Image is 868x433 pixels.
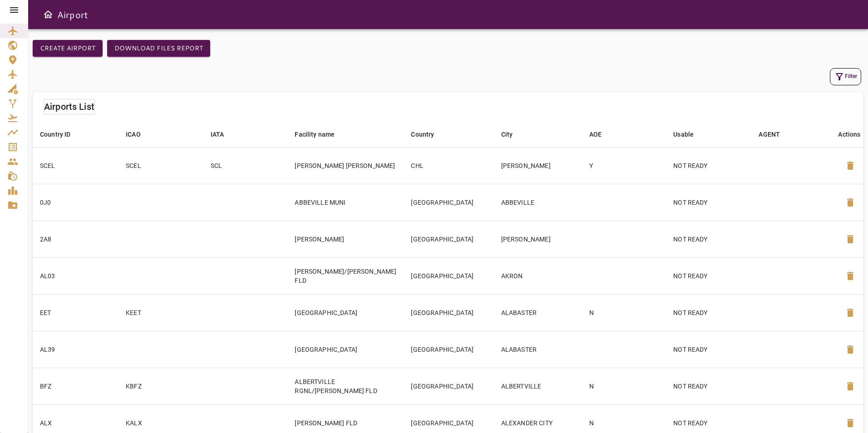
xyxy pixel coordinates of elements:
[211,129,236,140] span: IATA
[673,198,744,207] p: NOT READY
[494,331,582,368] td: ALABASTER
[494,368,582,404] td: ALBERTVILLE
[673,308,744,317] p: NOT READY
[501,129,513,140] div: City
[494,147,582,184] td: [PERSON_NAME]
[203,147,288,184] td: SCL
[295,129,335,140] div: Facility name
[404,257,493,294] td: [GEOGRAPHIC_DATA]
[759,129,792,140] span: AGENT
[839,155,861,177] button: Delete Airport
[845,234,856,245] span: delete
[287,184,404,221] td: ABBEVILLE MUNI
[404,184,493,221] td: [GEOGRAPHIC_DATA]
[494,257,582,294] td: AKRON
[845,381,856,392] span: delete
[404,221,493,257] td: [GEOGRAPHIC_DATA]
[57,7,88,22] h6: Airport
[582,294,666,331] td: N
[673,382,744,391] p: NOT READY
[589,129,602,140] div: AOE
[759,129,780,140] div: AGENT
[845,271,856,281] span: delete
[494,184,582,221] td: ABBEVILLE
[845,344,856,355] span: delete
[118,368,203,404] td: KBFZ
[673,271,744,280] p: NOT READY
[839,192,861,213] button: Delete Airport
[118,147,203,184] td: SCEL
[411,129,446,140] span: Country
[44,99,94,114] h6: Airports List
[33,184,118,221] td: 0J0
[33,147,118,184] td: SCEL
[845,197,856,208] span: delete
[126,129,141,140] div: ICAO
[33,221,118,257] td: 2A8
[33,331,118,368] td: AL39
[839,339,861,360] button: Delete Airport
[33,257,118,294] td: AL03
[673,235,744,244] p: NOT READY
[287,147,404,184] td: [PERSON_NAME] [PERSON_NAME]
[845,160,856,171] span: delete
[673,345,744,354] p: NOT READY
[33,294,118,331] td: EET
[673,129,705,140] span: Usable
[126,129,153,140] span: ICAO
[830,68,861,85] button: Filter
[33,368,118,404] td: BFZ
[839,228,861,250] button: Delete Airport
[39,5,57,24] button: Open drawer
[287,368,404,404] td: ALBERTVILLE RGNL/[PERSON_NAME] FLD
[404,294,493,331] td: [GEOGRAPHIC_DATA]
[295,129,346,140] span: Facility name
[33,40,103,57] button: Create airport
[404,368,493,404] td: [GEOGRAPHIC_DATA]
[404,147,493,184] td: CHL
[589,129,613,140] span: AOE
[40,129,83,140] span: Country ID
[287,221,404,257] td: [PERSON_NAME]
[582,368,666,404] td: N
[287,257,404,294] td: [PERSON_NAME]/[PERSON_NAME] FLD
[839,302,861,324] button: Delete Airport
[501,129,525,140] span: City
[40,129,71,140] div: Country ID
[845,307,856,318] span: delete
[118,294,203,331] td: KEET
[845,418,856,428] span: delete
[839,375,861,397] button: Delete Airport
[404,331,493,368] td: [GEOGRAPHIC_DATA]
[839,265,861,287] button: Delete Airport
[107,40,210,57] button: Download Files Report
[287,294,404,331] td: [GEOGRAPHIC_DATA]
[673,418,744,428] p: NOT READY
[494,294,582,331] td: ALABASTER
[582,147,666,184] td: Y
[494,221,582,257] td: [PERSON_NAME]
[411,129,434,140] div: Country
[287,331,404,368] td: [GEOGRAPHIC_DATA]
[673,161,744,170] p: NOT READY
[673,129,694,140] div: Usable
[211,129,224,140] div: IATA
